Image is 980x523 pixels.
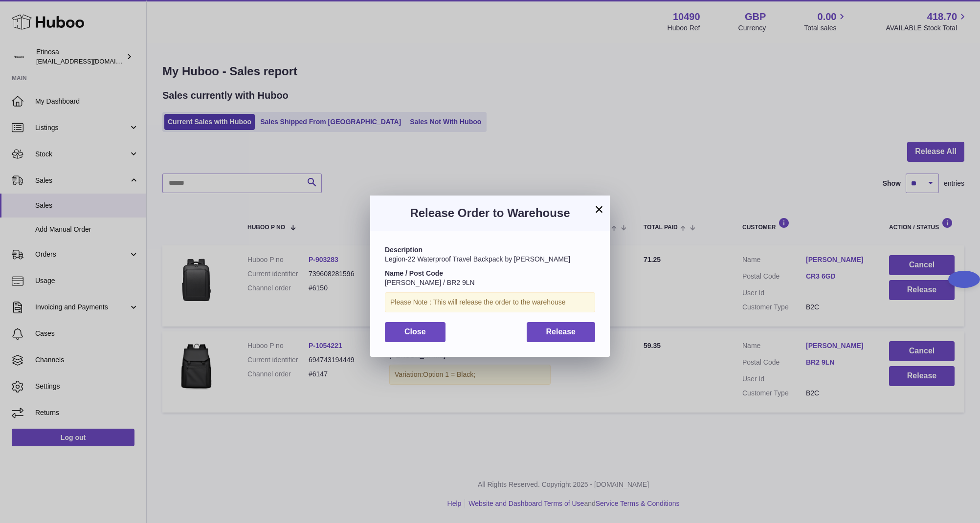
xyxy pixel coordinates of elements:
button: Release [527,322,596,342]
button: Close [385,322,445,342]
span: Release [546,327,576,336]
span: Legion-22 Waterproof Travel Backpack by [PERSON_NAME] [385,255,570,263]
button: × [593,203,605,215]
span: Close [404,327,426,336]
strong: Name / Post Code [385,269,443,277]
h3: Release Order to Warehouse [385,205,595,221]
span: [PERSON_NAME] / BR2 9LN [385,279,475,286]
strong: Description [385,246,423,254]
div: Please Note : This will release the order to the warehouse [385,292,595,312]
